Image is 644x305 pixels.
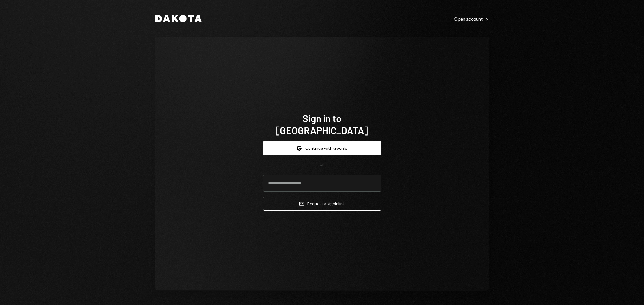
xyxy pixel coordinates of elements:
[263,197,381,211] button: Request a signinlink
[319,162,325,168] div: OR
[263,141,381,155] button: Continue with Google
[263,112,381,136] h1: Sign in to [GEOGRAPHIC_DATA]
[454,15,489,22] a: Open account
